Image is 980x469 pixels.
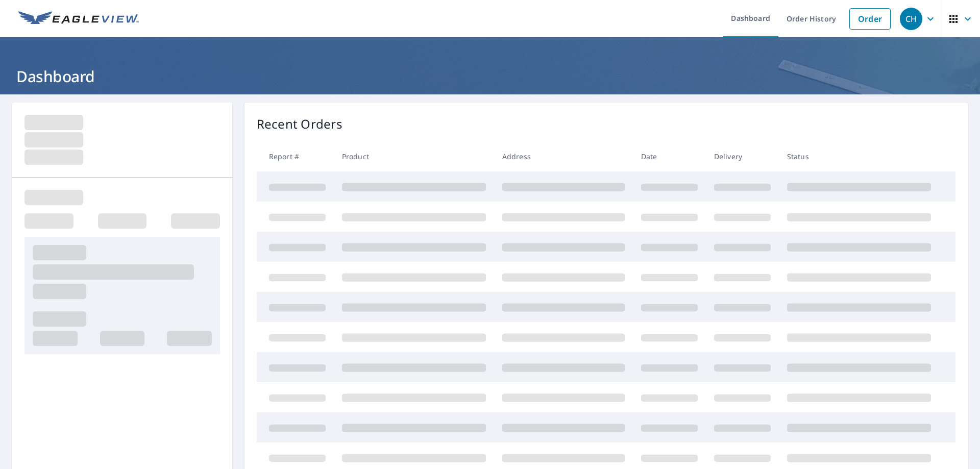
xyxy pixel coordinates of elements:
h1: Dashboard [12,66,968,87]
div: CH [900,8,922,30]
th: Address [494,141,633,171]
th: Status [779,141,939,171]
th: Report # [257,141,334,171]
th: Delivery [706,141,779,171]
th: Date [633,141,706,171]
img: EV Logo [18,11,139,27]
p: Recent Orders [257,115,342,133]
a: Order [849,8,891,30]
th: Product [334,141,494,171]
